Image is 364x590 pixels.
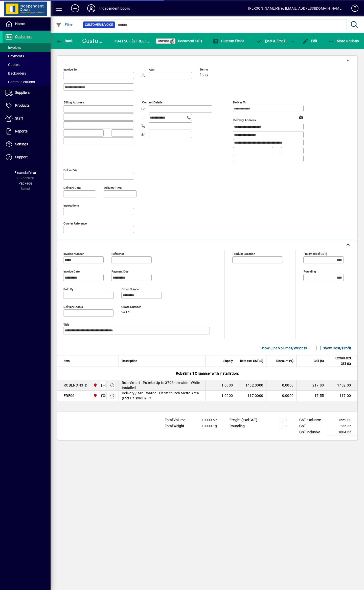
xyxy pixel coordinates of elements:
span: Support [15,155,28,159]
span: Quote number [121,305,152,309]
span: 94150 [121,310,131,314]
mat-label: Deliver via [63,168,77,172]
label: Show Line Volumes/Weights [260,346,307,351]
a: Reports [3,125,51,138]
button: Custom Fields [211,36,246,46]
td: 235.35 [327,423,357,429]
mat-label: Courier Reference [63,221,87,225]
div: FRE06 [64,393,74,398]
span: Reports [15,129,28,133]
span: Item [64,358,70,364]
mat-label: Title [63,323,69,326]
a: Knowledge Base [348,1,358,17]
span: 1.0000 [221,393,233,398]
a: Communications [3,78,51,86]
span: 1.0000 [221,383,233,388]
span: Communications [5,80,35,84]
td: 0.0000 M³ [193,417,223,423]
app-page-header-button: Back [51,36,78,46]
a: Home [3,18,51,30]
td: GST exclusive [297,417,327,423]
mat-label: Delivery time [104,186,122,189]
span: More Options [328,39,359,43]
span: Package [18,181,32,185]
span: Home [15,22,25,26]
span: RobeSmart - Pukeko Up to 3796mm wide - White - Installed [122,380,202,390]
a: Invoices [3,43,51,52]
button: Filter [55,20,74,29]
span: Back [56,39,73,43]
td: 0.0000 [266,380,297,391]
td: 0.00 [262,417,293,423]
button: Edit [301,36,319,46]
td: 0.00 [262,423,293,429]
mat-label: Instructions [63,203,79,207]
span: Suppliers [15,90,30,95]
span: Unposted [158,39,173,43]
button: More Options [327,36,360,46]
mat-label: Sold by [63,287,73,291]
div: 1452.0000 [239,383,263,388]
span: Backorders [5,71,26,75]
div: Customer Invoice [82,37,104,45]
span: Staff [15,116,23,120]
span: Christchurch [92,393,98,398]
button: Add [67,4,83,13]
button: Documents (0) [168,36,203,46]
div: Independent Doors [99,4,130,12]
td: 1569.00 [327,417,357,423]
mat-label: Freight (excl GST) [304,252,327,255]
div: 117.0000 [239,393,263,398]
span: Customer Invoice [85,22,113,27]
span: Delivery / Min Charge - Christchurch Metro Area (Incl Halswell & Pr [122,391,202,401]
a: Products [3,99,51,112]
button: Post & Email [254,36,288,46]
mat-label: Order number [122,287,140,291]
span: Rate excl GST ($) [240,358,263,364]
mat-label: Invoice To [63,68,77,71]
div: RobeSmart Organiser with installation: [57,367,357,380]
td: GST [297,423,327,429]
span: Supply [223,358,233,364]
a: View on map [297,113,305,121]
td: 1804.35 [327,429,357,435]
mat-label: Invoice number [63,252,84,255]
td: 117.00 [327,391,357,401]
td: 0.0000 Kg [193,423,223,429]
td: 1452.00 [327,380,357,391]
span: Invoices [5,46,21,50]
span: Custom Fields [213,39,244,43]
a: Quotes [3,60,51,69]
td: 0.0000 [266,391,297,401]
span: Payments [5,54,24,58]
span: Christchurch [92,382,98,388]
div: ROBENONSTD [64,383,87,388]
a: Payments [3,52,51,60]
label: Show Cost/Profit [322,346,351,351]
span: Description [122,358,137,364]
button: Profile [83,4,99,13]
span: Customers [15,35,32,39]
mat-label: Reference [111,252,124,255]
span: Discount (%) [276,358,293,364]
mat-label: Product location [233,252,255,255]
mat-label: Delivery status [63,305,83,308]
a: Support [3,151,51,164]
td: 217.80 [297,380,327,391]
td: Total Volume [162,417,193,423]
mat-label: Payment due [111,269,128,273]
div: #94150 - [STREET_ADDRESS]. [GEOGRAPHIC_DATA] [114,37,150,45]
span: Terms [200,68,230,71]
span: Filter [56,23,73,27]
mat-label: Delivery date [63,186,81,189]
a: Backorders [3,69,51,78]
span: Products [15,103,30,107]
a: Settings [3,138,51,151]
mat-label: Deliver To [233,101,246,104]
td: Total Weight [162,423,193,429]
button: Back [55,36,74,46]
span: Quotes [5,63,19,67]
mat-label: Rounding [304,269,316,273]
span: Financial Year [14,171,36,175]
span: Settings [15,142,28,146]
